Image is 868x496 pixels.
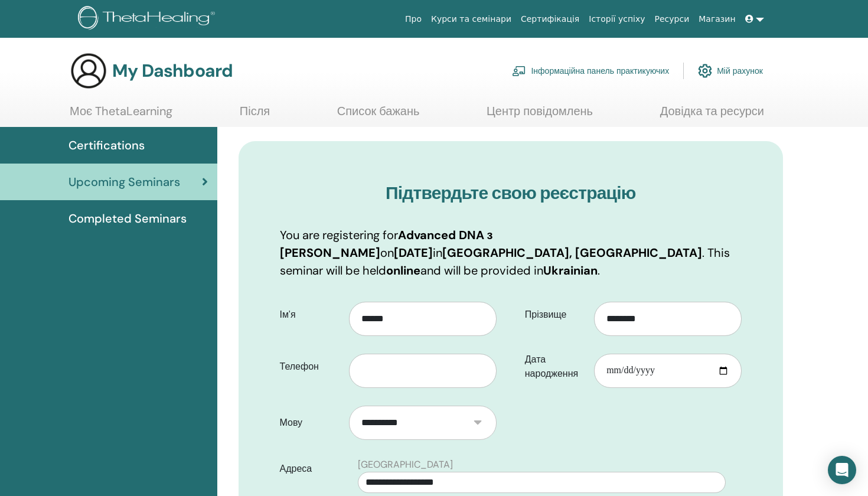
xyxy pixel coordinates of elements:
[358,458,453,472] label: [GEOGRAPHIC_DATA]
[240,104,270,127] a: Після
[271,355,349,378] label: Телефон
[694,8,740,30] a: Магазин
[584,8,650,30] a: Історії успіху
[660,104,764,127] a: Довідка та ресурси
[68,173,180,191] span: Upcoming Seminars
[78,6,219,32] img: logo.png
[442,245,702,260] b: [GEOGRAPHIC_DATA], [GEOGRAPHIC_DATA]
[400,8,426,30] a: Про
[516,348,594,385] label: Дата народження
[512,66,526,76] img: chalkboard-teacher.svg
[516,304,594,326] label: Прізвище
[698,58,763,84] a: Мій рахунок
[68,210,187,227] span: Completed Seminars
[516,8,584,30] a: Сертифікація
[650,8,694,30] a: Ресурси
[394,245,433,260] b: [DATE]
[271,412,349,434] label: Мову
[70,52,107,90] img: generic-user-icon.jpg
[271,458,351,480] label: Адреса
[112,60,233,81] h3: My Dashboard
[271,304,349,326] label: Ім'я
[426,8,516,30] a: Курси та семінари
[698,61,712,81] img: cog.svg
[280,226,742,279] p: You are registering for on in . This seminar will be held and will be provided in .
[512,58,669,84] a: Інформаційна панель практикуючих
[487,104,593,127] a: Центр повідомлень
[828,456,856,484] div: Open Intercom Messenger
[543,263,598,278] b: Ukrainian
[386,263,420,278] b: online
[337,104,420,127] a: Список бажань
[68,136,145,154] span: Certifications
[70,104,172,127] a: Моє ThetaLearning
[280,182,742,204] h3: Підтвердьте свою реєстрацію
